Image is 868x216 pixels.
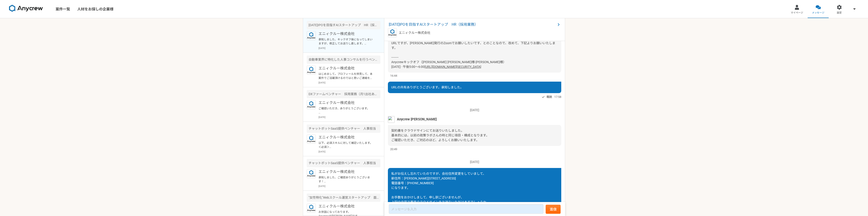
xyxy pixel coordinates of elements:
[307,159,380,167] div: チャットボットSaaS提供ベンチャー 人事担当
[9,5,43,12] img: 8DqYSo04kwAAAAASUVORK5CYII=
[388,108,561,113] p: [DATE]
[318,115,380,119] p: [DATE]
[318,37,374,46] p: 承知しました、キックオフ後になってしまいますが、修正してお送りし直します。 この後、よろしくお願いいたします。
[318,204,374,209] p: エニィクルー株式会社
[388,28,397,37] img: logo_text_blue_01.png
[389,22,556,27] span: [DATE]IPOを目指すAIスタートアップ HR（採用業務）
[318,175,374,184] p: 承知しました、ご確認ありがとうございます！ ぜひ、また別件でご相談できればと思いますので、引き続き、宜しくお願いいたします。
[812,11,824,15] span: メッセージ
[318,31,374,37] p: エニィクルー株式会社
[307,100,316,109] img: logo_text_blue_01.png
[399,30,430,35] p: エニィクルー株式会社
[318,135,374,140] p: エニィクルー株式会社
[390,74,397,78] span: 16:44
[388,116,395,123] img: MHYT8150_2.jpg
[791,11,803,15] span: マイページ
[391,172,489,213] span: 私がお伝えし忘れていたのですが、会社住所変更をしていまして、 新住所：[PERSON_NAME][STREET_ADDRESS] 電話番号：[PHONE_NUMBER] になります。 お手数をお...
[397,117,437,122] span: Anycrew [PERSON_NAME]
[307,169,316,178] img: logo_text_blue_01.png
[318,184,380,188] p: [DATE]
[425,65,481,69] a: [URL][DOMAIN_NAME][SECURITY_DATA]
[318,81,380,84] p: [DATE]
[307,124,380,133] div: チャットボットSaaS提供ベンチャー 人事担当
[307,135,316,144] img: logo_text_blue_01.png
[318,141,374,149] p: 以下、必須スキルに対して補足いたします。 ＜必須＞ ・エージェントコントロールのご経験 →昨年、採用支援を始めてから現在に至るまで経験がございます。また、それまでの5年間、エージェント側として勤...
[547,94,552,100] span: 既読
[390,147,397,151] span: 20:49
[318,46,380,50] p: [DATE]
[318,100,374,106] p: エニィクルー株式会社
[307,66,316,75] img: logo_text_blue_01.png
[391,32,555,69] span: はい、ぜひ、よろしくお願いいたします。 URLですが、[PERSON_NAME]発行のZoomでお願いしたいです、とのことなので、改めて、下記よりお願いいたします。 -------- Anycr...
[307,55,380,64] div: 自動車業界に特化した人事コンサルを行うベンチャー企業での採用担当を募集
[837,11,842,15] span: 設定
[318,150,380,153] p: [DATE]
[307,204,316,213] img: logo_text_blue_01.png
[318,169,374,175] p: エニィクルー株式会社
[391,129,489,142] span: 契約書をクラウドサインにてお送りいたしました。 基本的には、以前の政策ラボさんの時と同じ項目・構成となります。 ご確認いただき、ご対応のほど、よろしくお願いいたします。
[307,90,380,98] div: DXファームベンチャー 採用業務（月1出社あり）
[391,85,463,89] span: URLの共有ありがとうございます。承知しました。
[307,31,316,40] img: logo_text_blue_01.png
[318,72,374,80] p: はじめまして。プロフィールを拝見して、本案件でご活躍頂けるのではと思いご連絡を差し上げました。 案件ページの内容をご確認頂き、もし条件など合致されるようでしたら是非詳細をご案内できればと思います...
[318,106,374,115] p: ご確認いただき、ありがとうございます。 それでは、また内容を詰めまして、ご連絡いたします。 引き続き、よろしくお願いいたします。
[546,205,561,214] button: 送信
[554,95,561,99] span: 17:58
[388,160,561,164] p: [DATE]
[307,193,380,202] div: "女性特化"Webスクール運営スタートアップ 面接業務
[307,21,380,29] div: [DATE]IPOを目指すAIスタートアップ HR（採用業務）
[318,66,374,71] p: エニィクルー株式会社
